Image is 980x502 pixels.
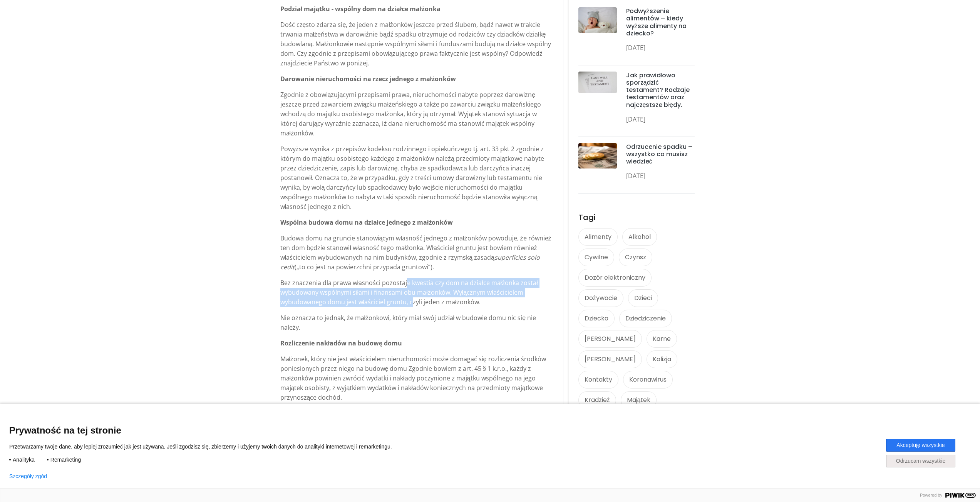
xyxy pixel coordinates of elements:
[886,439,955,452] button: Akceptuję wszystkie
[9,443,404,450] p: Przetwarzamy twoje dane, aby lepiej zrozumieć jak jest używana. Jeśli zgodzisz się, zbierzemy i u...
[578,7,617,33] img: post-thumb
[280,144,554,212] p: Powyższe wynika z przepisów kodeksu rodzinnego i opiekuńczego tj. art. 33 pkt 2 zgodnie z którym ...
[280,90,554,138] p: Zgodnie z obowiązującymi przepisami prawa, nieruchomości nabyte poprzez darowiznę jeszcze przed z...
[578,213,695,222] h4: Tagi
[619,310,672,327] a: Dziedziczenie
[578,289,623,307] a: Dożywocie
[578,269,652,287] a: Dozór elektroniczny
[917,493,945,498] span: Powered by
[578,371,618,389] a: Kontakty
[578,310,615,327] a: Dziecko
[647,350,677,368] a: Kolizja
[626,7,687,38] a: Podwyższenie alimentów – kiedy wyższe alimenty na dziecko?
[622,228,657,246] a: Alkohol
[626,142,692,166] a: Odrzucenie spadku – wszystko co musisz wiedzieć
[50,456,81,463] span: Remarketing
[647,330,677,348] a: Karne
[626,171,695,181] p: [DATE]
[578,330,642,348] a: [PERSON_NAME]
[280,20,554,68] p: Dość często zdarza się, że jeden z małżonków jeszcze przed ślubem, bądź nawet w trakcie trwania m...
[280,75,456,83] strong: Darowanie nieruchomości na rzecz jednego z małżonków
[280,5,441,13] strong: Podział majątku - wspólny dom na działce małżonka
[619,248,652,266] a: Czynsz
[280,218,453,227] strong: Wspólna budowa domu na działce jednego z małżonków
[578,350,642,368] a: [PERSON_NAME]
[626,43,695,53] p: [DATE]
[626,71,690,109] a: Jak prawidłowo sporządzić testament? Rodzaje testamentów oraz najczęstsze błędy.
[578,228,618,246] a: Alimenty
[578,143,617,169] img: post-thumb
[623,371,673,389] a: Koronawirus
[13,456,35,463] span: Analityka
[578,72,617,93] img: post-thumb
[280,339,402,347] strong: Rozliczenie nakładów na budowę domu
[280,313,554,332] p: Nie oznacza to jednak, że małżonkowi, który miał swój udział w budowie domu nic się nie należy.
[280,354,554,402] p: Małżonek, który nie jest właścicielem nieruchomości może domagać się rozliczenia środków poniesio...
[9,425,971,436] span: Prywatność na tej stronie
[628,289,658,307] a: Dzieci
[578,248,614,266] a: Cywilne
[280,253,540,271] em: superficies solo cedit
[280,233,554,272] p: Budowa domu na gruncie stanowiącym własność jednego z małżonków powoduje, że również ten dom będz...
[280,278,554,307] p: Bez znaczenia dla prawa własności pozostaje kwestia czy dom na działce małżonka został wybudowany...
[886,455,955,467] button: Odrzucam wszystkie
[578,391,616,409] a: Kradzież
[621,391,657,409] a: Majątek
[9,473,47,479] button: Szczegóły zgód
[626,115,695,124] p: [DATE]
